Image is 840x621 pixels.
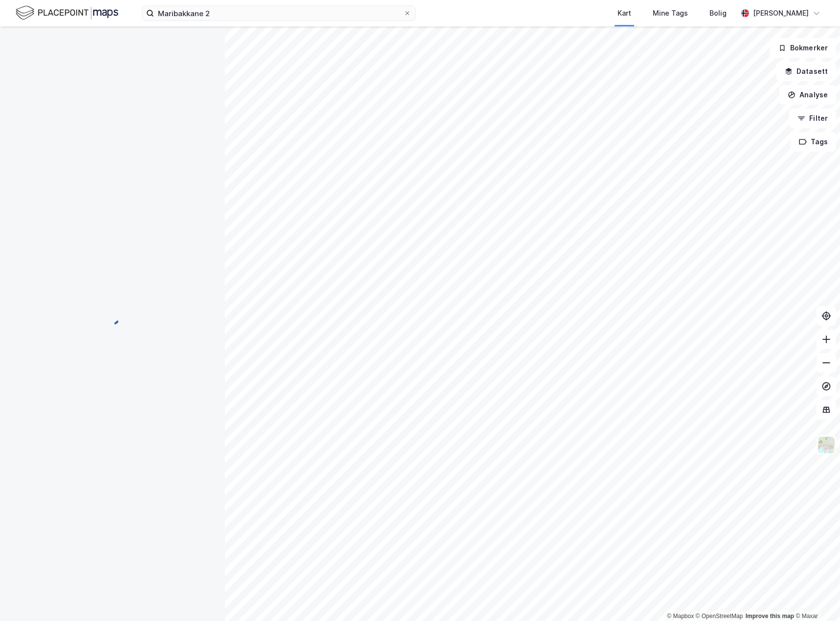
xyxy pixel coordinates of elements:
img: logo.f888ab2527a4732fd821a326f86c7f29.svg [16,4,118,22]
a: Improve this map [746,613,794,620]
div: [PERSON_NAME] [753,7,809,19]
button: Bokmerker [770,38,836,58]
img: spinner.a6d8c91a73a9ac5275cf975e30b51cfb.svg [105,310,120,326]
a: Mapbox [667,613,694,620]
input: Søk på adresse, matrikkel, gårdeiere, leietakere eller personer [154,6,403,21]
button: Filter [789,109,836,128]
iframe: Chat Widget [791,574,840,621]
img: Z [817,436,836,454]
button: Datasett [776,62,836,81]
button: Analyse [779,85,836,105]
div: Mine Tags [653,7,688,19]
button: Tags [791,132,836,152]
div: Kart [618,7,631,19]
div: Bolig [709,7,727,19]
a: OpenStreetMap [696,613,743,620]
